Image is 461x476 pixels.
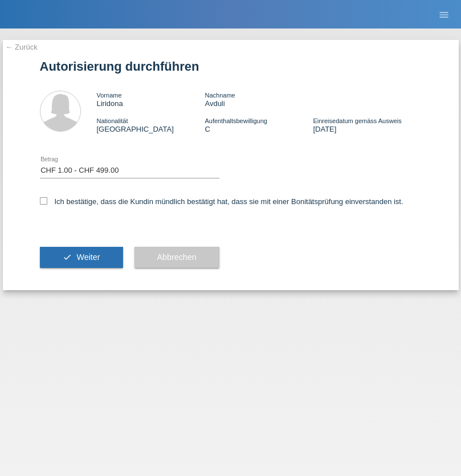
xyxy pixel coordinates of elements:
[157,253,197,262] span: Abbrechen
[205,116,313,133] div: C
[63,253,72,262] i: check
[205,92,235,99] span: Nachname
[313,117,401,124] span: Einreisedatum gemäss Ausweis
[313,116,421,133] div: [DATE]
[97,91,205,108] div: Liridona
[97,117,128,124] span: Nationalität
[134,247,219,268] button: Abbrechen
[97,116,205,133] div: [GEOGRAPHIC_DATA]
[205,117,267,124] span: Aufenthaltsbewilligung
[40,59,422,74] h1: Autorisierung durchführen
[40,197,403,206] label: Ich bestätige, dass die Kundin mündlich bestätigt hat, dass sie mit einer Bonitätsprüfung einvers...
[97,92,122,99] span: Vorname
[205,91,313,108] div: Avduli
[433,11,455,18] a: menu
[438,9,450,21] i: menu
[76,253,100,262] span: Weiter
[6,43,38,51] a: ← Zurück
[40,247,123,268] button: check Weiter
